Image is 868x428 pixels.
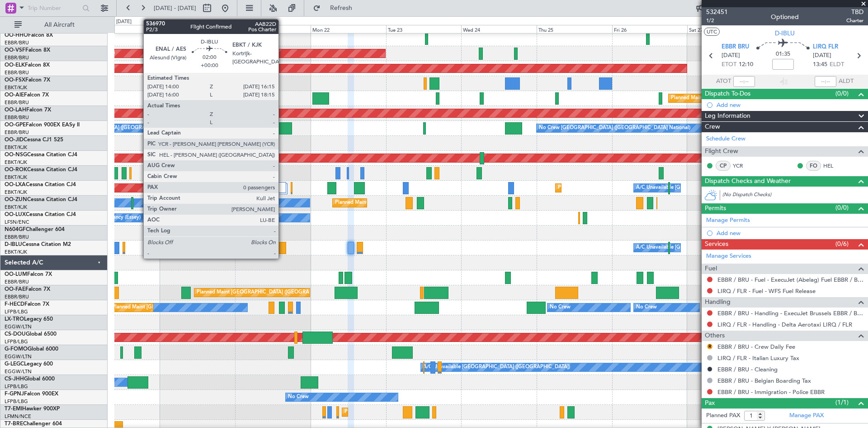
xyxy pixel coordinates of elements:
[335,196,440,210] div: Planned Maint Kortrijk-[GEOGRAPHIC_DATA]
[739,60,753,69] span: 12:10
[5,174,27,181] a: EBKT/KJK
[706,7,728,17] span: 532451
[5,302,49,307] a: F-HECDFalcon 7X
[835,203,849,212] span: (0/0)
[5,144,27,151] a: EBKT/KJK
[671,91,813,105] div: Planned Maint [GEOGRAPHIC_DATA] ([GEOGRAPHIC_DATA])
[5,152,27,158] span: OO-NSG
[5,227,26,232] span: N604GF
[5,406,22,412] span: T7-EMI
[160,25,236,33] div: Sat 20
[717,343,795,351] a: EBBR / BRU - Crew Daily Fee
[5,391,58,397] a: F-GPNJFalcon 900EX
[5,33,53,38] a: OO-HHOFalcon 8X
[5,107,26,113] span: OO-LAH
[5,361,24,367] span: G-LEGC
[5,197,27,202] span: OO-ZUN
[5,398,28,405] a: LFPB/LBG
[687,25,763,33] div: Sat 27
[5,77,25,83] span: OO-FSX
[717,101,863,109] div: Add new
[717,276,863,284] a: EBBR / BRU - Fuel - ExecuJet (Abelag) Fuel EBBR / BRU
[288,390,309,404] div: No Crew
[5,332,57,337] a: CS-DOUGlobal 6500
[5,287,50,292] a: OO-FAEFalcon 7X
[5,63,25,68] span: OO-ELK
[705,239,728,250] span: Services
[5,48,25,53] span: OO-VSF
[705,89,750,99] span: Dispatch To-Dos
[717,287,816,295] a: LIRQ / FLR - Fuel - WFS Fuel Release
[5,353,32,360] a: EGGW/LTN
[806,161,821,171] div: FO
[706,135,745,144] a: Schedule Crew
[706,411,740,420] label: Planned PAX
[775,29,795,38] span: D-IBLU
[705,111,750,121] span: Leg Information
[706,216,750,225] a: Manage Permits
[5,182,76,188] a: OO-LXACessna Citation CJ4
[5,77,50,83] a: OO-FSXFalcon 7X
[28,1,80,15] input: Trip Number
[5,167,27,173] span: OO-ROK
[461,25,537,33] div: Wed 24
[813,60,827,69] span: 13:45
[5,376,24,382] span: CS-JHH
[5,63,50,68] a: OO-ELKFalcon 8X
[636,241,804,255] div: A/C Unavailable [GEOGRAPHIC_DATA] ([GEOGRAPHIC_DATA] National)
[5,413,31,420] a: LFMN/NCE
[717,377,811,385] a: EBBR / BRU - Belgian Boarding Tax
[5,167,77,173] a: OO-ROKCessna Citation CJ4
[5,137,63,143] a: OO-JIDCessna CJ1 525
[705,264,717,274] span: Fuel
[5,197,77,202] a: OO-ZUNCessna Citation CJ4
[116,18,132,26] div: [DATE]
[5,293,29,300] a: EBBR/BRU
[830,60,844,69] span: ELDT
[5,391,24,397] span: F-GPNJ
[85,25,160,33] div: Fri 19
[5,272,27,277] span: OO-LUM
[813,43,838,52] span: LIRQ FLR
[717,321,852,328] a: LIRQ / FLR - Handling - Delta Aerotaxi LIRQ / FLR
[311,25,386,33] div: Mon 22
[771,12,799,22] div: Optioned
[5,332,26,337] span: CS-DOU
[706,17,728,24] span: 1/2
[154,4,196,12] span: [DATE] - [DATE]
[705,146,738,157] span: Flight Crew
[823,162,844,170] a: HEL
[5,137,24,143] span: OO-JID
[537,25,612,33] div: Thu 25
[539,121,690,135] div: No Crew [GEOGRAPHIC_DATA] ([GEOGRAPHIC_DATA] National)
[705,203,726,214] span: Permits
[5,152,77,158] a: OO-NSGCessna Citation CJ4
[5,99,29,106] a: EBBR/BRU
[5,368,32,375] a: EGGW/LTN
[5,234,29,240] a: EBBR/BRU
[707,344,712,349] button: R
[5,383,28,390] a: LFPB/LBG
[423,361,570,374] div: A/C Unavailable [GEOGRAPHIC_DATA] ([GEOGRAPHIC_DATA])
[5,129,29,136] a: EBBR/BRU
[5,376,55,382] a: CS-JHHGlobal 6000
[24,22,95,28] span: All Aircraft
[722,51,740,60] span: [DATE]
[322,5,360,11] span: Refresh
[5,54,29,61] a: EBBR/BRU
[835,398,849,407] span: (1/1)
[5,287,25,292] span: OO-FAE
[344,405,431,419] div: Planned Maint [GEOGRAPHIC_DATA]
[717,388,825,396] a: EBBR / BRU - Immigration - Police EBBR
[835,239,849,249] span: (0/6)
[716,77,731,86] span: ATOT
[704,28,720,36] button: UTC
[5,421,23,427] span: T7-BRE
[813,51,831,60] span: [DATE]
[5,317,53,322] a: LX-TROLegacy 650
[5,212,76,217] a: OO-LUXCessna Citation CJ4
[717,309,863,317] a: EBBR / BRU - Handling - ExecuJet Brussels EBBR / BRU
[705,398,715,409] span: Pax
[5,159,27,166] a: EBKT/KJK
[558,181,663,195] div: Planned Maint Kortrijk-[GEOGRAPHIC_DATA]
